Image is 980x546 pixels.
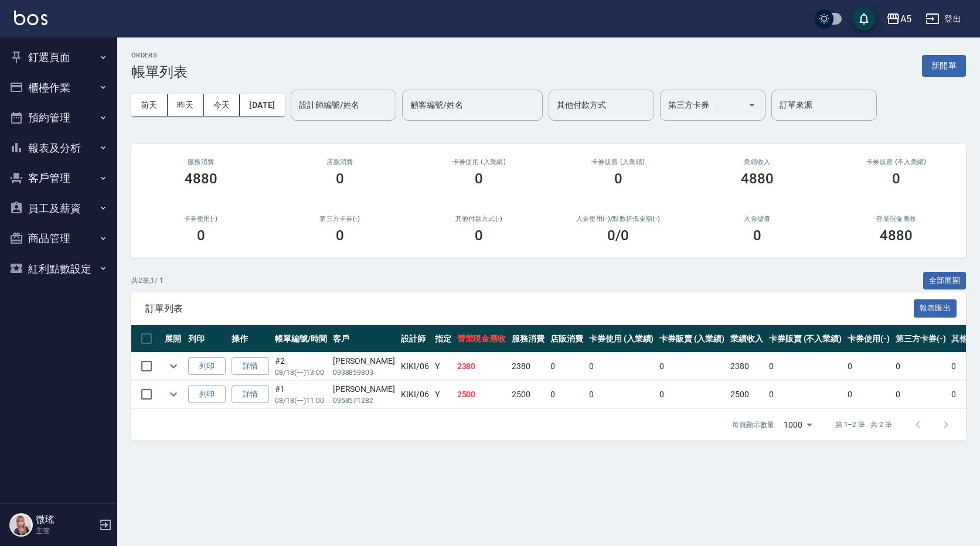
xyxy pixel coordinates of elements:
button: save [852,7,876,30]
td: 0 [766,353,845,380]
button: Open [743,95,761,114]
p: 每頁顯示數量 [732,419,774,430]
th: 客戶 [330,325,398,353]
button: 客戶管理 [5,163,113,193]
p: 0958571282 [333,395,395,406]
h3: 4880 [880,227,913,244]
th: 卡券販賣 (入業績) [656,325,727,353]
button: 列印 [188,385,226,404]
button: 報表及分析 [5,133,113,163]
td: 2500 [509,381,547,408]
button: 商品管理 [5,223,113,254]
td: 0 [766,381,845,408]
th: 操作 [229,325,272,353]
h3: 帳單列表 [131,64,188,80]
h5: 微瑤 [36,514,96,525]
h3: 0 [336,170,344,187]
th: 卡券使用 (入業績) [586,325,657,353]
th: 第三方卡券(-) [893,325,949,353]
p: 第 1–2 筆 共 2 筆 [835,419,892,430]
h2: 第三方卡券(-) [284,215,395,223]
button: 前天 [131,94,168,116]
div: 1000 [779,409,816,441]
p: 共 2 筆, 1 / 1 [131,275,164,286]
th: 卡券使用(-) [845,325,893,353]
td: 2380 [727,353,766,380]
button: 全部展開 [923,272,967,290]
button: 登出 [921,8,966,30]
h3: 4880 [185,170,217,187]
button: 報表匯出 [914,299,957,318]
h2: 入金儲值 [702,215,812,223]
p: 主管 [36,525,96,536]
td: #2 [272,353,330,380]
td: 0 [893,381,949,408]
td: 0 [845,353,893,380]
h2: 卡券使用(-) [145,215,256,223]
button: [DATE] [240,94,284,116]
button: 紅利點數設定 [5,254,113,284]
h3: 0 [475,227,483,244]
th: 營業現金應收 [454,325,509,353]
p: 08/18 (一) 11:00 [275,395,327,406]
div: [PERSON_NAME] [333,355,395,367]
h2: 卡券販賣 (不入業績) [841,158,952,166]
div: A5 [900,12,911,26]
button: A5 [882,7,916,31]
td: 0 [656,353,727,380]
h2: 其他付款方式(-) [424,215,535,223]
h2: 營業現金應收 [841,215,952,223]
button: expand row [165,357,182,375]
button: 今天 [204,94,240,116]
th: 業績收入 [727,325,766,353]
h2: 卡券販賣 (入業績) [563,158,673,166]
p: 08/18 (一) 13:00 [275,367,327,378]
h3: 0 [892,170,900,187]
h2: 業績收入 [702,158,812,166]
h2: 店販消費 [284,158,395,166]
td: 0 [586,353,657,380]
button: 櫃檯作業 [5,73,113,103]
th: 服務消費 [509,325,547,353]
h3: 0 /0 [607,227,629,244]
h2: ORDERS [131,52,188,59]
td: 0 [845,381,893,408]
td: #1 [272,381,330,408]
td: 2500 [727,381,766,408]
td: 2380 [509,353,547,380]
button: 釘選頁面 [5,42,113,73]
button: expand row [165,385,182,403]
th: 店販消費 [547,325,586,353]
td: 2500 [454,381,509,408]
button: 新開單 [922,55,966,77]
td: 0 [893,353,949,380]
img: Logo [14,11,47,25]
a: 詳情 [232,385,269,404]
th: 卡券販賣 (不入業績) [766,325,845,353]
td: KIKI /06 [398,353,432,380]
p: 0938859803 [333,367,395,378]
td: Y [432,353,454,380]
th: 展開 [162,325,185,353]
h3: 0 [614,170,622,187]
h3: 0 [336,227,344,244]
div: [PERSON_NAME] [333,383,395,395]
h3: 0 [197,227,205,244]
h3: 0 [475,170,483,187]
a: 詳情 [232,357,269,376]
a: 報表匯出 [914,302,957,313]
td: 2380 [454,353,509,380]
td: KIKI /06 [398,381,432,408]
h2: 卡券使用 (入業績) [424,158,535,166]
td: Y [432,381,454,408]
td: 0 [586,381,657,408]
button: 昨天 [168,94,204,116]
th: 設計師 [398,325,432,353]
img: Person [9,513,33,537]
th: 列印 [185,325,229,353]
th: 帳單編號/時間 [272,325,330,353]
h3: 0 [753,227,761,244]
button: 列印 [188,357,226,376]
h3: 服務消費 [145,158,256,166]
h3: 4880 [741,170,774,187]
